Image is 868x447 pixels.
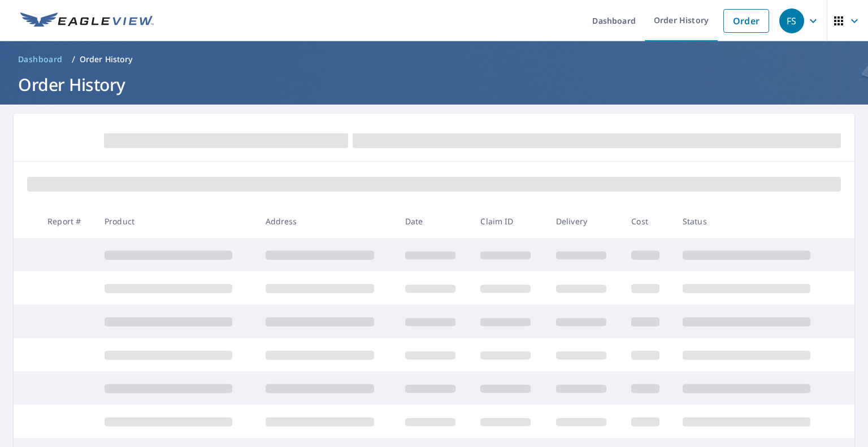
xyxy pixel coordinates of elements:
[471,205,546,238] th: Claim ID
[547,205,622,238] th: Delivery
[674,205,835,238] th: Status
[20,12,154,29] img: EV Logo
[72,53,75,66] li: /
[396,205,471,238] th: Date
[38,205,96,238] th: Report #
[622,205,674,238] th: Cost
[257,205,396,238] th: Address
[723,9,769,33] a: Order
[96,205,257,238] th: Product
[14,50,67,68] a: Dashboard
[14,50,854,68] nav: breadcrumb
[80,54,133,65] p: Order History
[14,73,854,96] h1: Order History
[779,8,804,33] div: FS
[18,54,63,65] span: Dashboard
